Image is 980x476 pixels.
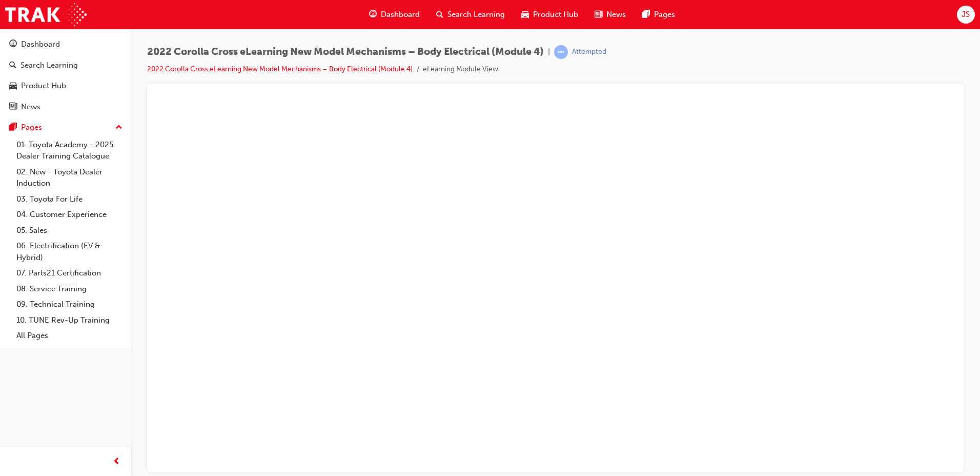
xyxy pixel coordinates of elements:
[21,60,78,71] div: Search Learning
[361,4,428,25] a: guage-iconDashboard
[513,4,586,25] a: car-iconProduct Hub
[115,121,122,134] span: up-icon
[634,4,683,25] a: pages-iconPages
[147,46,544,58] span: 2022 Corolla Cross eLearning New Model Mechanisms – Body Electrical (Module 4)
[4,97,127,116] a: News
[12,296,127,312] a: 09. Technical Training
[447,9,505,21] span: Search Learning
[12,191,127,207] a: 03. Toyota For Life
[4,35,127,54] a: Dashboard
[21,101,40,113] div: News
[369,8,377,21] span: guage-icon
[9,82,17,91] span: car-icon
[572,47,606,57] div: Attempted
[147,65,413,73] a: 2022 Corolla Cross eLearning New Model Mechanisms – Body Electrical (Module 4)
[4,118,127,137] button: Pages
[606,9,626,21] span: News
[4,56,127,75] a: Search Learning
[9,40,17,49] span: guage-icon
[554,45,568,59] span: learningRecordVerb_ATTEMPT-icon
[436,8,443,21] span: search-icon
[9,123,17,132] span: pages-icon
[521,8,529,21] span: car-icon
[12,238,127,265] a: 06. Electrification (EV & Hybrid)
[428,4,513,25] a: search-iconSearch Learning
[21,38,60,50] div: Dashboard
[12,164,127,191] a: 02. New - Toyota Dealer Induction
[12,265,127,281] a: 07. Parts21 Certification
[12,137,127,164] a: 01. Toyota Academy - 2025 Dealer Training Catalogue
[381,9,420,21] span: Dashboard
[957,6,975,24] button: JS
[595,8,602,21] span: news-icon
[12,328,127,344] a: All Pages
[5,3,87,26] img: Trak
[12,223,127,239] a: 05. Sales
[4,76,127,95] a: Product Hub
[654,9,675,21] span: Pages
[21,80,66,92] div: Product Hub
[12,312,127,328] a: 10. TUNE Rev-Up Training
[12,207,127,223] a: 04. Customer Experience
[9,61,16,70] span: search-icon
[962,9,970,21] span: JS
[21,122,42,133] div: Pages
[586,4,634,25] a: news-iconNews
[642,8,650,21] span: pages-icon
[9,103,17,112] span: news-icon
[423,64,498,75] li: eLearning Module View
[548,46,550,58] span: |
[533,9,578,21] span: Product Hub
[12,281,127,297] a: 08. Service Training
[4,33,127,118] button: DashboardSearch LearningProduct HubNews
[113,455,120,468] span: prev-icon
